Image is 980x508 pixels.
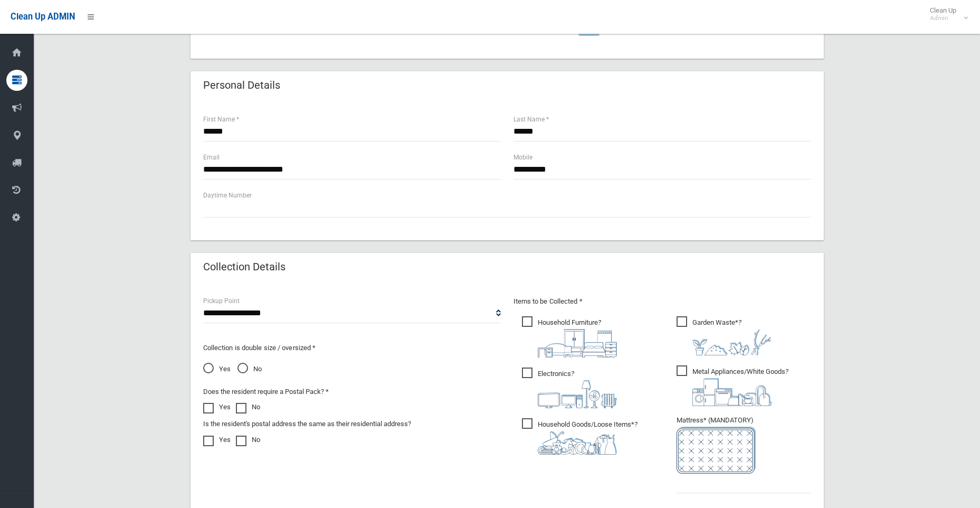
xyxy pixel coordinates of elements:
header: Personal Details [191,75,293,96]
span: Yes [203,363,231,375]
i: ? [692,368,788,406]
img: b13cc3517677393f34c0a387616ef184.png [538,431,617,455]
header: Collection Details [191,257,298,277]
label: Is the resident's postal address the same as their residential address? [203,418,411,430]
img: 36c1b0289cb1767239cdd3de9e694f19.png [692,378,772,406]
img: e7408bece873d2c1783593a074e5cb2f.png [677,427,756,474]
span: Garden Waste* [677,316,772,355]
i: ? [538,420,638,455]
img: 394712a680b73dbc3d2a6a3a7ffe5a07.png [538,380,617,408]
i: ? [538,318,617,358]
i: ? [692,318,772,355]
label: No [236,401,260,413]
span: Household Goods/Loose Items* [522,418,638,455]
p: Collection is double size / oversized * [203,342,501,354]
label: No [236,434,260,446]
img: 4fd8a5c772b2c999c83690221e5242e0.png [692,329,772,355]
i: ? [538,370,617,408]
span: Clean Up ADMIN [11,12,75,22]
span: Clean Up [925,6,967,22]
span: Metal Appliances/White Goods [677,365,788,406]
p: Items to be Collected * [513,295,811,308]
label: Yes [203,401,231,413]
label: Does the resident require a Postal Pack? * [203,385,329,398]
label: Yes [203,434,231,446]
span: Electronics [522,368,617,408]
span: No [237,363,262,375]
img: aa9efdbe659d29b613fca23ba79d85cb.png [538,329,617,358]
span: Mattress* (MANDATORY) [677,416,811,474]
small: Admin [930,14,956,22]
span: Household Furniture [522,316,617,358]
